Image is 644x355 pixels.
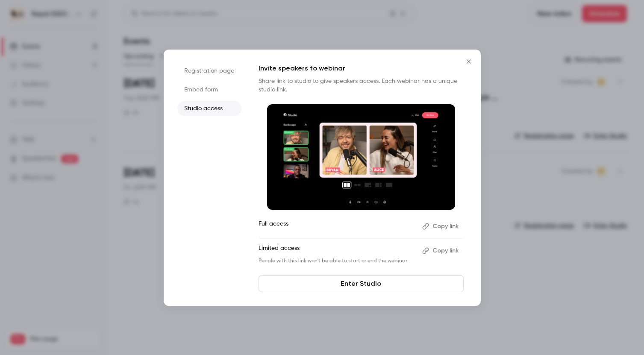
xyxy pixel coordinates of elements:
[259,77,464,94] p: Share link to studio to give speakers access. Each webinar has a unique studio link.
[259,275,464,292] a: Enter Studio
[259,244,415,258] p: Limited access
[267,104,455,210] img: Invite speakers to webinar
[259,63,464,73] p: Invite speakers to webinar
[177,63,241,79] li: Registration page
[460,53,477,70] button: Close
[259,220,415,233] p: Full access
[177,82,241,97] li: Embed form
[419,220,464,233] button: Copy link
[177,101,241,116] li: Studio access
[259,258,415,264] p: People with this link won't be able to start or end the webinar
[419,244,464,258] button: Copy link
